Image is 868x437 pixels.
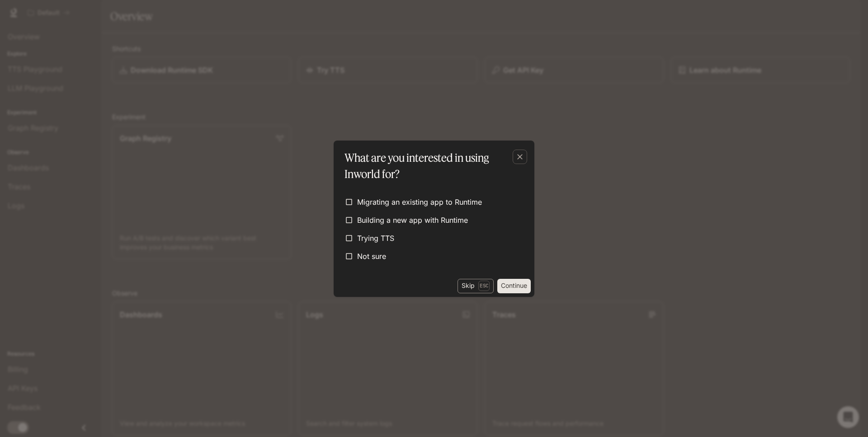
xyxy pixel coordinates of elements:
p: Esc [478,281,490,291]
p: What are you interested in using Inworld for? [344,150,520,182]
span: Migrating an existing app to Runtime [357,197,482,207]
button: SkipEsc [458,279,494,293]
span: Trying TTS [357,233,394,244]
span: Building a new app with Runtime [357,215,468,226]
span: Not sure [357,251,386,262]
button: Continue [497,279,531,293]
